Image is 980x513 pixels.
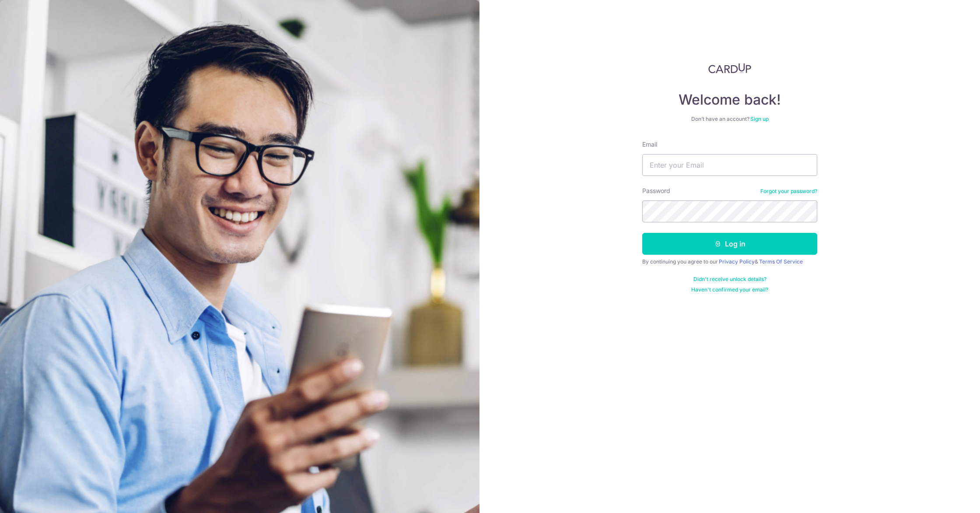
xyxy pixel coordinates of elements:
[642,91,817,109] h4: Welcome back!
[760,188,817,195] a: Forgot your password?
[750,116,769,122] a: Sign up
[693,276,766,283] a: Didn't receive unlock details?
[719,258,755,265] a: Privacy Policy
[642,140,657,149] label: Email
[708,63,751,74] img: CardUp Logo
[691,286,768,293] a: Haven't confirmed your email?
[642,186,670,195] label: Password
[642,233,817,255] button: Log in
[642,258,817,265] div: By continuing you agree to our &
[642,154,817,176] input: Enter your Email
[642,116,817,123] div: Don’t have an account?
[759,258,803,265] a: Terms Of Service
